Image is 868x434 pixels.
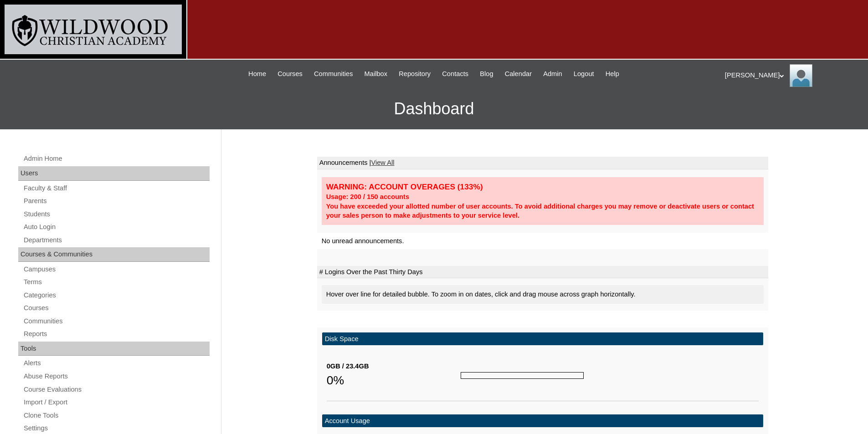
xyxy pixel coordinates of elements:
[309,69,358,79] a: Communities
[317,233,768,250] td: No unread announcements.
[277,69,303,79] span: Courses
[327,371,461,389] div: 0%
[23,410,210,421] a: Clone Tools
[394,69,435,79] a: Repository
[360,69,392,79] a: Mailbox
[601,69,624,79] a: Help
[23,221,210,233] a: Auto Login
[399,69,431,79] span: Repository
[606,69,619,79] span: Help
[322,332,763,346] td: Disk Space
[326,182,759,192] div: WARNING: ACCOUNT OVERAGES (133%)
[326,193,409,200] strong: Usage: 200 / 150 accounts
[18,166,210,181] div: Users
[500,69,536,79] a: Calendar
[23,183,210,194] a: Faculty & Staff
[23,264,210,275] a: Campuses
[23,357,210,369] a: Alerts
[273,69,307,79] a: Courses
[23,209,210,220] a: Students
[23,371,210,382] a: Abuse Reports
[23,384,210,395] a: Course Evaluations
[314,69,353,79] span: Communities
[23,316,210,327] a: Communities
[18,247,210,262] div: Courses & Communities
[317,157,768,169] td: Announcements |
[23,328,210,340] a: Reports
[322,285,764,304] div: Hover over line for detailed bubble. To zoom in on dates, click and drag mouse across graph horiz...
[244,69,271,79] a: Home
[543,69,562,79] span: Admin
[790,64,812,87] img: Jill Isaac
[505,69,532,79] span: Calendar
[23,195,210,207] a: Parents
[248,69,266,79] span: Home
[23,276,210,288] a: Terms
[437,69,473,79] a: Contacts
[322,414,763,428] td: Account Usage
[569,69,599,79] a: Logout
[539,69,567,79] a: Admin
[23,397,210,408] a: Import / Export
[5,5,182,54] img: logo-white.png
[327,362,461,371] div: 0GB / 23.4GB
[326,202,759,220] div: You have exceeded your allotted number of user accounts. To avoid additional charges you may remo...
[725,64,859,87] div: [PERSON_NAME]
[442,69,468,79] span: Contacts
[574,69,594,79] span: Logout
[365,69,388,79] span: Mailbox
[23,290,210,301] a: Categories
[18,342,210,356] div: Tools
[5,88,863,129] h3: Dashboard
[23,235,210,246] a: Departments
[23,423,210,434] a: Settings
[480,69,493,79] span: Blog
[23,302,210,314] a: Courses
[371,159,394,166] a: View All
[23,153,210,164] a: Admin Home
[317,266,768,279] td: # Logins Over the Past Thirty Days
[475,69,498,79] a: Blog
